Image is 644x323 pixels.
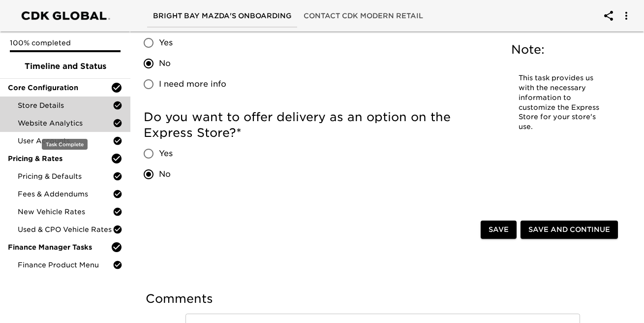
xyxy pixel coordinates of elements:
[159,37,173,49] span: Yes
[304,10,423,22] span: Contact CDK Modern Retail
[18,207,113,217] span: New Vehicle Rates
[8,242,111,252] span: Finance Manager Tasks
[481,221,517,239] button: Save
[146,291,620,307] h5: Comments
[519,73,609,132] p: This task provides us with the necessary information to customize the Express Store for your stor...
[153,10,292,22] span: Bright Bay Mazda's Onboarding
[511,42,616,58] h5: Note:
[489,224,509,236] span: Save
[521,221,618,239] button: Save and Continue
[614,4,638,28] button: account of current user
[8,61,123,72] span: Timeline and Status
[18,171,113,181] span: Pricing & Defaults
[18,118,113,128] span: Website Analytics
[144,109,493,141] h5: Do you want to offer delivery as an option on the Express Store?
[18,100,113,110] span: Store Details
[18,225,113,234] span: Used & CPO Vehicle Rates
[8,83,111,93] span: Core Configuration
[159,148,173,160] span: Yes
[159,78,226,90] span: I need more info
[10,38,121,48] p: 100% completed
[18,136,113,146] span: User Accounts
[597,4,620,28] button: account of current user
[159,58,171,69] span: No
[8,154,111,163] span: Pricing & Rates
[18,260,113,270] span: Finance Product Menu
[528,224,610,236] span: Save and Continue
[159,168,171,180] span: No
[18,189,113,199] span: Fees & Addendums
